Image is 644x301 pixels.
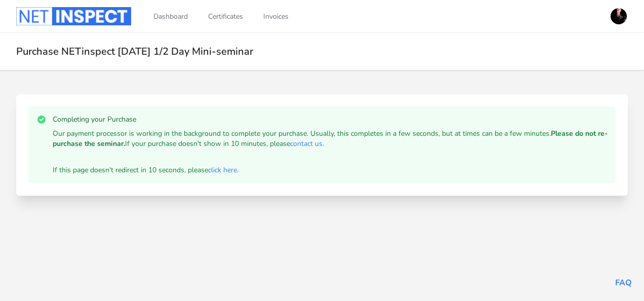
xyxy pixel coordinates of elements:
img: Logo [16,7,131,25]
p: Our payment processor is working in the background to complete your purchase. Usually, this compl... [53,129,608,149]
a: click here [208,165,237,175]
p: If this page doesn't redirect in 10 seconds, please . [53,165,608,175]
a: FAQ [615,277,632,288]
strong: Please do not re-purchase the seminar. [53,129,608,148]
img: Eric Roth [611,8,627,24]
a: contact us [290,139,323,148]
h2: Purchase NETinspect [DATE] 1/2 Day Mini-seminar [16,45,628,58]
h3: Completing your Purchase [53,115,608,125]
